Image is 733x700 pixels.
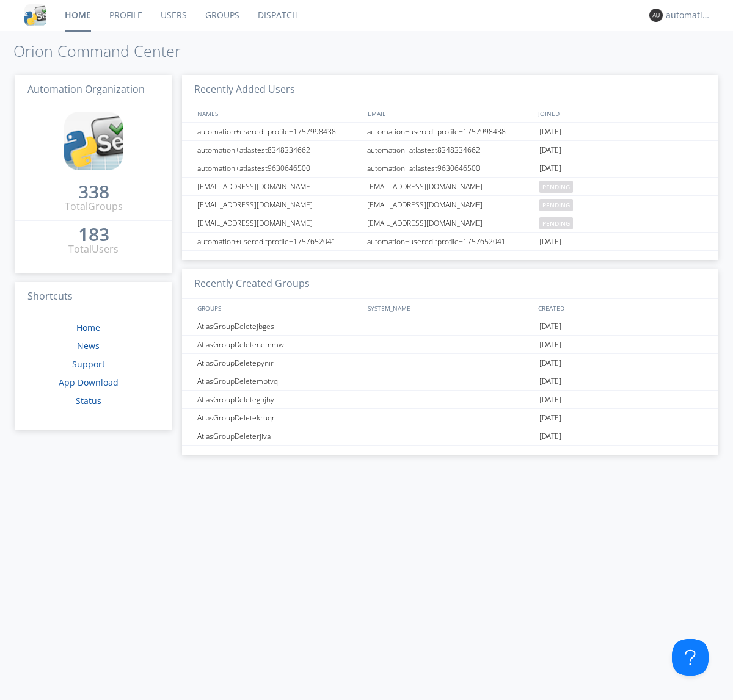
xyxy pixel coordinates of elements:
div: Total Users [68,242,119,256]
div: CREATED [535,299,706,317]
span: [DATE] [539,123,561,141]
div: JOINED [535,104,706,122]
div: AtlasGroupDeletembtvq [194,372,363,390]
div: AtlasGroupDeletenemmw [194,336,363,353]
a: AtlasGroupDeletembtvq[DATE] [182,372,718,391]
a: automation+usereditprofile+1757998438automation+usereditprofile+1757998438[DATE] [182,123,718,141]
img: cddb5a64eb264b2086981ab96f4c1ba7 [64,112,123,170]
a: automation+atlastest8348334662automation+atlastest8348334662[DATE] [182,141,718,159]
a: [EMAIL_ADDRESS][DOMAIN_NAME][EMAIL_ADDRESS][DOMAIN_NAME]pending [182,196,718,214]
span: [DATE] [539,427,561,446]
div: GROUPS [194,299,362,317]
a: AtlasGroupDeletenemmw[DATE] [182,336,718,354]
div: automation+usereditprofile+1757652041 [194,233,363,250]
span: pending [539,199,573,211]
div: 183 [78,228,109,240]
span: [DATE] [539,336,561,354]
div: AtlasGroupDeletegnjhy [194,391,363,408]
div: automation+atlas0019 [666,9,712,21]
div: 338 [78,186,109,198]
span: [DATE] [539,317,561,336]
span: [DATE] [539,391,561,409]
h3: Recently Created Groups [182,269,718,299]
h3: Recently Added Users [182,75,718,105]
img: cddb5a64eb264b2086981ab96f4c1ba7 [24,4,46,26]
a: AtlasGroupDeleterjiva[DATE] [182,427,718,446]
div: AtlasGroupDeleterjiva [194,427,363,445]
div: automation+atlastest9630646500 [364,159,536,177]
div: AtlasGroupDeletekruqr [194,409,363,427]
a: 338 [78,186,109,200]
a: News [77,340,100,352]
a: AtlasGroupDeletepynir[DATE] [182,354,718,372]
div: [EMAIL_ADDRESS][DOMAIN_NAME] [194,178,363,195]
div: NAMES [194,104,362,122]
div: automation+atlastest8348334662 [194,141,363,159]
a: AtlasGroupDeletekruqr[DATE] [182,409,718,427]
iframe: Toggle Customer Support [672,639,709,676]
div: AtlasGroupDeletejbges [194,317,363,335]
div: automation+usereditprofile+1757998438 [364,123,536,140]
div: AtlasGroupDeletepynir [194,354,363,372]
div: automation+usereditprofile+1757998438 [194,123,363,140]
div: [EMAIL_ADDRESS][DOMAIN_NAME] [194,196,363,214]
span: pending [539,217,573,229]
span: [DATE] [539,409,561,427]
div: [EMAIL_ADDRESS][DOMAIN_NAME] [364,214,536,232]
div: [EMAIL_ADDRESS][DOMAIN_NAME] [364,196,536,214]
span: [DATE] [539,233,561,251]
a: AtlasGroupDeletejbges[DATE] [182,317,718,336]
span: [DATE] [539,159,561,178]
a: App Download [59,377,119,388]
a: [EMAIL_ADDRESS][DOMAIN_NAME][EMAIL_ADDRESS][DOMAIN_NAME]pending [182,178,718,196]
div: automation+usereditprofile+1757652041 [364,233,536,250]
div: Total Groups [65,200,123,214]
span: [DATE] [539,354,561,372]
a: automation+atlastest9630646500automation+atlastest9630646500[DATE] [182,159,718,178]
div: SYSTEM_NAME [365,299,535,317]
span: pending [539,181,573,193]
span: Automation Organization [27,82,145,96]
div: automation+atlastest9630646500 [194,159,363,177]
a: AtlasGroupDeletegnjhy[DATE] [182,391,718,409]
a: automation+usereditprofile+1757652041automation+usereditprofile+1757652041[DATE] [182,233,718,251]
h3: Shortcuts [15,282,172,312]
div: [EMAIL_ADDRESS][DOMAIN_NAME] [364,178,536,195]
a: Status [76,395,101,406]
div: EMAIL [365,104,535,122]
a: Home [76,322,100,333]
a: Support [72,358,105,370]
span: [DATE] [539,141,561,159]
div: automation+atlastest8348334662 [364,141,536,159]
span: [DATE] [539,372,561,391]
div: [EMAIL_ADDRESS][DOMAIN_NAME] [194,214,363,232]
a: [EMAIL_ADDRESS][DOMAIN_NAME][EMAIL_ADDRESS][DOMAIN_NAME]pending [182,214,718,233]
a: 183 [78,228,109,242]
img: 373638.png [649,9,663,22]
